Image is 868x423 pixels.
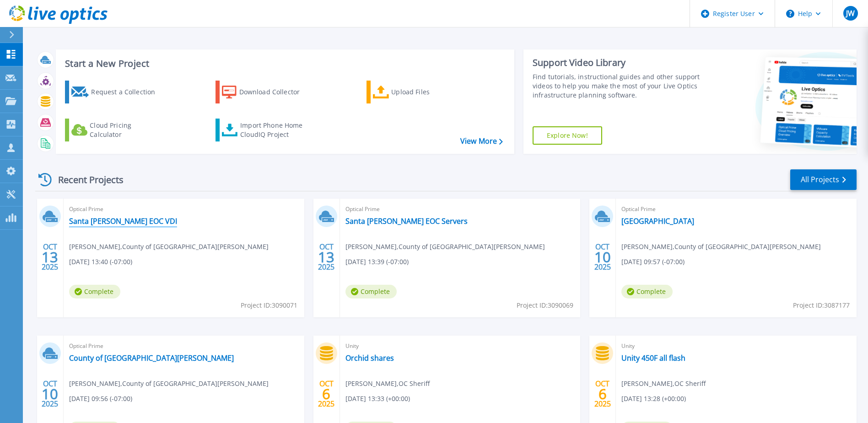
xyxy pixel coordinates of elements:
[621,285,673,298] span: Complete
[345,379,430,389] span: [PERSON_NAME] , OC Sheriff
[846,10,855,17] span: JW
[65,59,502,69] h3: Start a New Project
[69,257,132,267] span: [DATE] 13:40 (-07:00)
[65,81,167,103] a: Request a Collection
[621,394,686,404] span: [DATE] 13:28 (+00:00)
[41,377,59,411] div: OCT 2025
[621,257,685,267] span: [DATE] 09:57 (-07:00)
[621,242,821,252] span: [PERSON_NAME] , County of [GEOGRAPHIC_DATA][PERSON_NAME]
[391,83,464,101] div: Upload Files
[621,379,706,389] span: [PERSON_NAME] , OC Sheriff
[69,379,269,389] span: [PERSON_NAME] , County of [GEOGRAPHIC_DATA][PERSON_NAME]
[345,285,397,298] span: Complete
[41,240,59,274] div: OCT 2025
[35,168,136,191] div: Recent Projects
[345,204,575,214] span: Optical Prime
[69,394,132,404] span: [DATE] 09:56 (-07:00)
[42,390,58,398] span: 10
[533,72,702,100] div: Find tutorials, instructional guides and other support videos to help you make the most of your L...
[594,253,611,261] span: 10
[69,341,299,351] span: Optical Prime
[240,121,312,139] div: Import Phone Home CloudIQ Project
[621,217,694,226] a: [GEOGRAPHIC_DATA]
[598,390,607,398] span: 6
[621,353,685,363] a: Unity 450F all flash
[241,300,297,310] span: Project ID: 3090071
[621,341,851,351] span: Unity
[460,137,503,146] a: View More
[594,377,611,411] div: OCT 2025
[216,81,318,103] a: Download Collector
[793,300,850,310] span: Project ID: 3087177
[69,204,299,214] span: Optical Prime
[345,217,468,226] a: Santa [PERSON_NAME] EOC Servers
[345,257,409,267] span: [DATE] 13:39 (-07:00)
[69,353,234,363] a: County of [GEOGRAPHIC_DATA][PERSON_NAME]
[533,126,602,145] a: Explore Now!
[594,240,611,274] div: OCT 2025
[69,242,269,252] span: [PERSON_NAME] , County of [GEOGRAPHIC_DATA][PERSON_NAME]
[91,83,164,101] div: Request a Collection
[345,242,545,252] span: [PERSON_NAME] , County of [GEOGRAPHIC_DATA][PERSON_NAME]
[65,119,167,141] a: Cloud Pricing Calculator
[42,253,58,261] span: 13
[790,169,857,190] a: All Projects
[239,83,313,101] div: Download Collector
[345,341,575,351] span: Unity
[517,300,573,310] span: Project ID: 3090069
[318,253,334,261] span: 13
[345,394,410,404] span: [DATE] 13:33 (+00:00)
[69,285,120,298] span: Complete
[318,240,335,274] div: OCT 2025
[69,217,177,226] a: Santa [PERSON_NAME] EOC VDI
[322,390,330,398] span: 6
[367,81,469,103] a: Upload Files
[90,121,163,139] div: Cloud Pricing Calculator
[345,353,394,363] a: Orchid shares
[318,377,335,411] div: OCT 2025
[621,204,851,214] span: Optical Prime
[533,57,702,69] div: Support Video Library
